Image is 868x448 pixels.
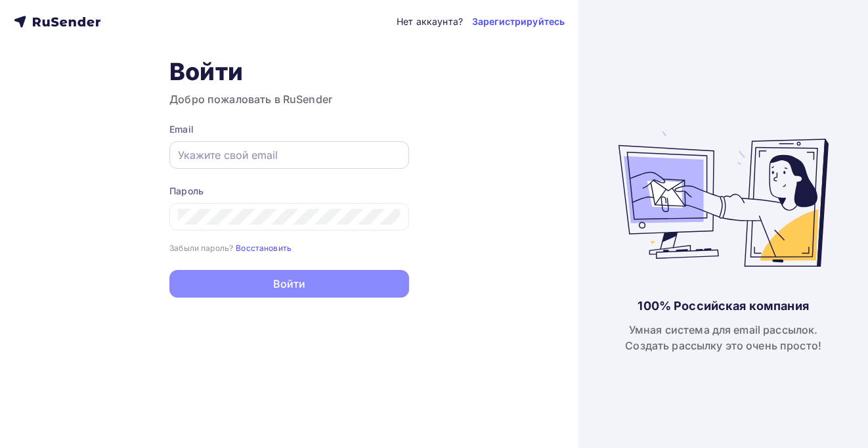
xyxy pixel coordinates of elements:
div: Email [169,123,409,136]
h3: Добро пожаловать в RuSender [169,91,409,107]
div: Умная система для email рассылок. Создать рассылку это очень просто! [625,322,821,353]
small: Забыли пароль? [169,243,233,253]
div: Нет аккаунта? [397,15,463,28]
small: Восстановить [236,243,292,253]
a: Зарегистрируйтесь [472,15,565,28]
button: Войти [169,270,409,298]
a: Восстановить [236,242,292,253]
input: Укажите свой email [178,147,401,163]
div: 100% Российская компания [638,298,808,314]
h1: Войти [169,57,409,86]
div: Пароль [169,185,409,198]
